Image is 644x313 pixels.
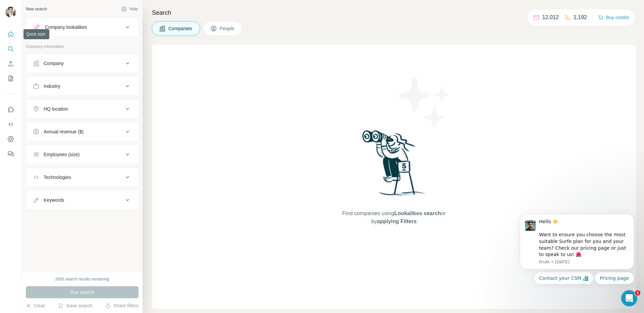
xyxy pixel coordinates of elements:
img: Avatar [5,7,16,17]
button: HQ location [26,101,138,117]
p: 1,192 [574,13,587,21]
div: Annual revenue ($) [44,128,84,135]
button: Industry [26,78,138,94]
span: 1 [635,290,640,296]
span: People [220,25,235,32]
button: Search [5,43,16,55]
div: 2000 search results remaining [55,276,109,282]
p: 12,012 [542,13,559,21]
button: Technologies [26,169,138,185]
span: Lookalikes search [394,210,441,216]
iframe: Intercom live chat [621,290,637,306]
button: Save search [58,302,92,309]
span: applying Filters [377,218,417,224]
button: My lists [5,72,16,84]
img: Surfe Illustration - Woman searching with binoculars [359,128,429,203]
span: Find companies using or by [340,209,447,226]
div: Industry [44,83,60,89]
button: Clear [26,302,45,309]
button: Keywords [26,192,138,208]
button: Dashboard [5,133,16,145]
div: Company [44,60,64,67]
div: New search [26,6,47,12]
button: Annual revenue ($) [26,124,138,140]
button: Hide [117,4,143,14]
img: Surfe Illustration - Stars [394,72,454,132]
button: Quick start [5,28,16,40]
div: Technologies [44,174,71,181]
div: Company lookalikes [45,24,87,30]
button: Buy credits [598,13,629,22]
button: Employees (size) [26,146,138,163]
div: Employees (size) [44,151,79,158]
button: Company lookalikes [26,19,138,35]
iframe: Intercom notifications message [510,208,644,288]
span: Companies [168,25,193,32]
h4: Search [152,8,636,17]
button: Company [26,55,138,71]
p: Company information [26,44,139,50]
div: Keywords [44,197,64,203]
div: HQ location [44,106,68,112]
button: Share filters [105,302,139,309]
button: Use Surfe on LinkedIn [5,104,16,116]
button: Enrich CSV [5,58,16,70]
button: Feedback [5,148,16,160]
button: Use Surfe API [5,118,16,130]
